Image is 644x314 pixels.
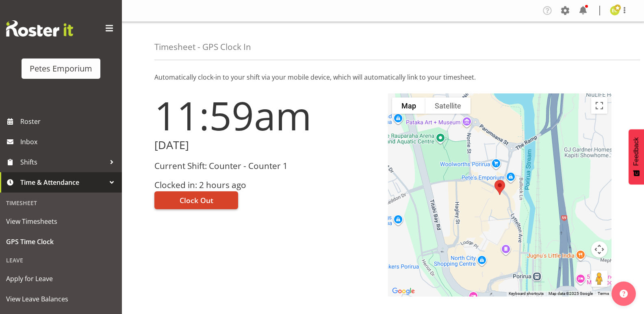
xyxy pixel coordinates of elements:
[154,191,238,209] button: Clock Out
[154,42,251,52] h4: Timesheet - GPS Clock In
[154,139,378,152] h2: [DATE]
[6,215,116,227] span: View Timesheets
[2,232,120,252] a: GPS Time Clock
[620,290,628,298] img: help-xxl-2.png
[154,180,378,190] h3: Clocked in: 2 hours ago
[2,269,120,289] a: Apply for Leave
[6,236,116,248] span: GPS Time Clock
[154,161,378,171] h3: Current Shift: Counter - Counter 1
[2,252,120,269] div: Leave
[425,97,471,114] button: Show satellite imagery
[154,93,378,137] h1: 11:59am
[633,137,640,166] span: Feedback
[392,97,425,114] button: Show street map
[20,136,118,148] span: Inbox
[591,271,607,287] button: Drag Pegman onto the map to open Street View
[390,286,417,297] a: Open this area in Google Maps (opens a new window)
[20,176,106,188] span: Time & Attendance
[509,291,544,297] button: Keyboard shortcuts
[390,286,417,297] img: Google
[20,115,118,128] span: Roster
[2,211,120,232] a: View Timesheets
[549,291,593,296] span: Map data ©2025 Google
[591,97,607,114] button: Toggle fullscreen view
[591,241,607,258] button: Map camera controls
[180,195,213,206] span: Clock Out
[6,20,73,37] img: Rosterit website logo
[6,293,116,305] span: View Leave Balances
[20,156,106,168] span: Shifts
[2,195,120,211] div: Timesheet
[154,72,611,82] p: Automatically clock-in to your shift via your mobile device, which will automatically link to you...
[2,289,120,309] a: View Leave Balances
[629,129,644,184] button: Feedback - Show survey
[6,273,116,285] span: Apply for Leave
[598,291,609,296] a: Terms (opens in new tab)
[610,6,620,15] img: emma-croft7499.jpg
[30,63,92,75] div: Petes Emporium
